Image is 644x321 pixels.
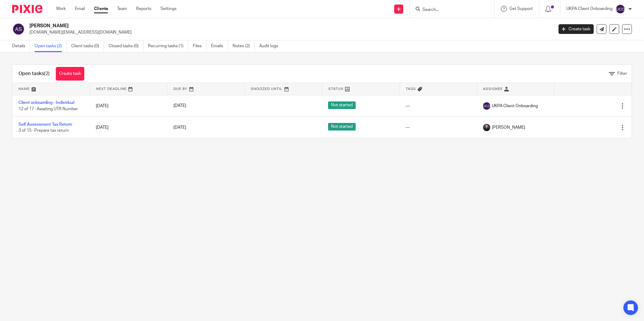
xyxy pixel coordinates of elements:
[109,40,143,52] a: Closed tasks (0)
[18,128,69,133] span: 3 of 15 · Prepare tax return
[173,125,186,130] span: [DATE]
[483,124,490,131] img: My%20Photo.jpg
[12,5,42,13] img: Pixie
[90,95,167,117] td: [DATE]
[12,40,30,52] a: Details
[483,102,490,110] img: svg%3E
[233,40,255,52] a: Notes (2)
[405,124,471,131] div: ---
[566,6,612,12] p: UKPA Client Onboarding
[492,124,525,131] span: [PERSON_NAME]
[328,101,356,109] span: Not started
[18,107,78,111] span: 12 of 17 · Awaiting UTR Number
[558,24,594,34] a: Create task
[422,7,476,13] input: Search
[173,104,186,108] span: [DATE]
[148,40,188,52] a: Recurring tasks (1)
[193,40,206,52] a: Files
[94,6,108,12] a: Clients
[617,71,627,76] span: Filter
[328,87,344,91] span: Status
[75,6,85,12] a: Email
[492,103,538,109] span: UKPA Client Onboarding
[56,67,84,81] a: Create task
[18,101,74,105] a: Client onboarding - Individual
[18,71,50,77] h1: Open tasks
[160,6,176,12] a: Settings
[328,123,356,131] span: Not started
[44,71,50,76] span: (2)
[406,87,416,91] span: Tags
[405,103,471,109] div: ---
[251,87,283,91] span: Snoozed Until
[259,40,283,52] a: Audit logs
[211,40,228,52] a: Emails
[117,6,127,12] a: Team
[29,29,549,35] p: [DOMAIN_NAME][EMAIL_ADDRESS][DOMAIN_NAME]
[12,23,25,35] img: svg%3E
[136,6,151,12] a: Reports
[56,6,66,12] a: Work
[615,4,625,14] img: svg%3E
[90,117,167,138] td: [DATE]
[29,23,445,29] h2: [PERSON_NAME]
[18,122,72,127] a: Self Assessment Tax Return
[71,40,104,52] a: Client tasks (0)
[35,40,67,52] a: Open tasks (2)
[509,7,533,11] span: Get Support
